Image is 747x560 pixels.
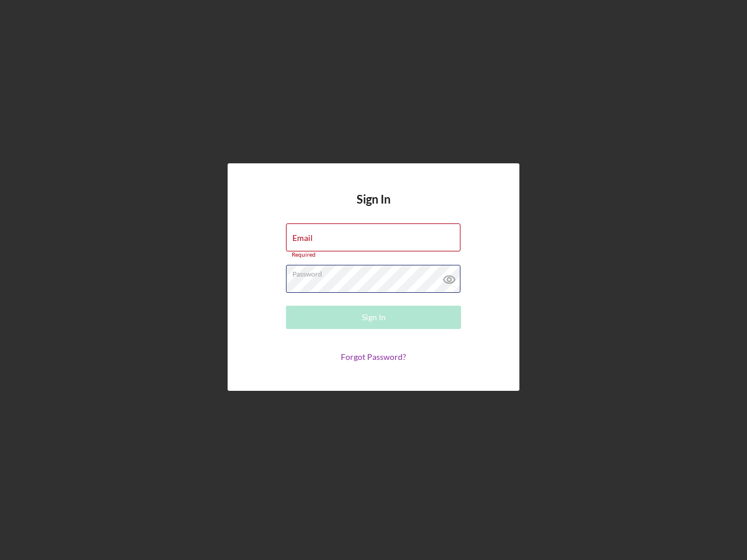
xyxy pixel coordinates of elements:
h4: Sign In [357,192,390,223]
label: Email [292,233,313,243]
button: Sign In [286,306,461,329]
label: Password [292,265,460,278]
div: Required [286,251,461,258]
div: Sign In [362,306,386,329]
a: Forgot Password? [341,352,406,362]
